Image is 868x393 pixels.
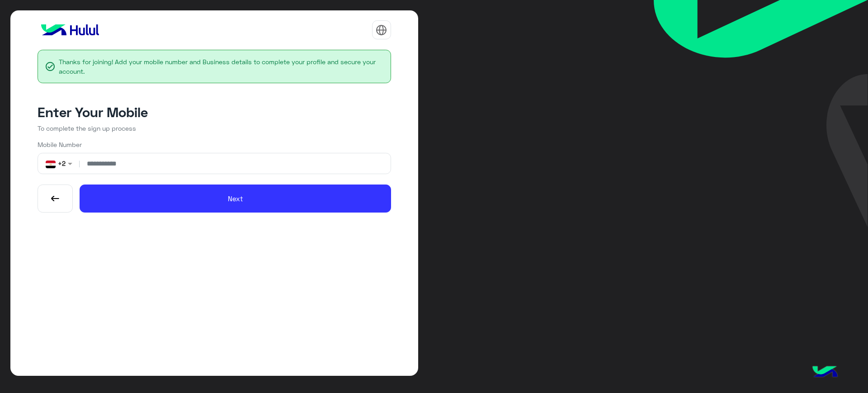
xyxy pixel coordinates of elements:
[80,185,391,213] button: Next
[45,61,56,72] span: check_circle
[38,104,391,120] h2: Enter Your Mobile
[77,159,82,168] span: |
[38,21,103,39] img: logo
[50,194,61,204] img: back
[59,57,380,76] span: Thanks for joining! Add your mobile number and Business details to complete your profile and secu...
[38,140,82,149] label: Mobile Number
[376,24,387,36] img: tab
[38,123,391,133] p: To complete the sign up process
[809,357,841,388] img: hulul-logo.png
